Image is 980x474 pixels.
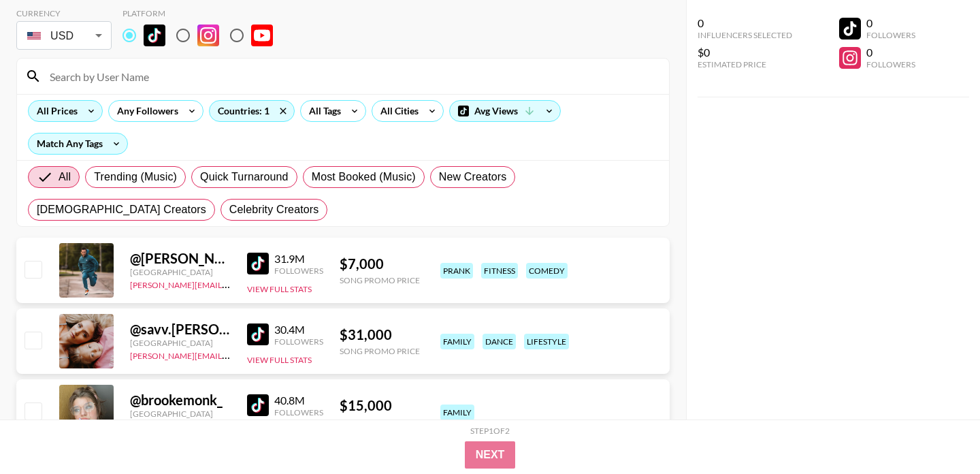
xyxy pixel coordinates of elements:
[130,409,231,419] div: [GEOGRAPHIC_DATA]
[440,405,474,420] div: family
[340,275,420,285] div: Song Promo Price
[340,397,420,414] div: $ 15,000
[274,266,323,276] div: Followers
[130,267,231,277] div: [GEOGRAPHIC_DATA]
[301,101,344,121] div: All Tags
[481,263,518,279] div: fitness
[130,250,231,267] div: @ [PERSON_NAME].[PERSON_NAME]
[526,263,568,279] div: comedy
[251,25,273,46] img: YouTube
[94,169,177,185] span: Trending (Music)
[866,46,915,59] div: 0
[247,394,269,416] img: TikTok
[912,406,964,458] iframe: Drift Widget Chat Controller
[29,101,80,121] div: All Prices
[130,392,231,409] div: @ brookemonk_
[698,59,792,69] div: Estimated Price
[340,326,420,343] div: $ 31,000
[247,323,269,345] img: TikTok
[340,255,420,272] div: $ 7,000
[37,202,206,218] span: [DEMOGRAPHIC_DATA] Creators
[340,346,420,356] div: Song Promo Price
[440,334,474,349] div: family
[59,169,71,185] span: All
[19,24,109,48] div: USD
[200,169,289,185] span: Quick Turnaround
[247,284,312,294] button: View Full Stats
[274,336,323,347] div: Followers
[698,46,792,59] div: $0
[866,16,915,30] div: 0
[372,101,421,121] div: All Cities
[866,30,915,40] div: Followers
[340,417,420,427] div: Song Promo Price
[274,252,323,266] div: 31.9M
[465,441,516,469] button: Next
[524,334,569,349] div: lifestyle
[229,202,319,218] span: Celebrity Creators
[450,101,560,121] div: Avg Views
[440,263,473,279] div: prank
[274,394,323,407] div: 40.8M
[274,407,323,417] div: Followers
[130,321,231,338] div: @ savv.[PERSON_NAME]
[247,253,269,274] img: TikTok
[312,169,416,185] span: Most Booked (Music)
[144,25,165,46] img: TikTok
[866,59,915,69] div: Followers
[274,323,323,336] div: 30.4M
[16,8,112,18] div: Currency
[470,426,510,436] div: Step 1 of 2
[698,16,792,30] div: 0
[122,8,284,18] div: Platform
[210,101,294,121] div: Countries: 1
[698,30,792,40] div: Influencers Selected
[29,133,127,154] div: Match Any Tags
[130,338,231,348] div: [GEOGRAPHIC_DATA]
[483,334,516,349] div: dance
[439,169,507,185] span: New Creators
[42,65,661,87] input: Search by User Name
[130,348,331,361] a: [PERSON_NAME][EMAIL_ADDRESS][DOMAIN_NAME]
[130,277,331,290] a: [PERSON_NAME][EMAIL_ADDRESS][DOMAIN_NAME]
[109,101,181,121] div: Any Followers
[247,355,312,365] button: View Full Stats
[197,25,219,46] img: Instagram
